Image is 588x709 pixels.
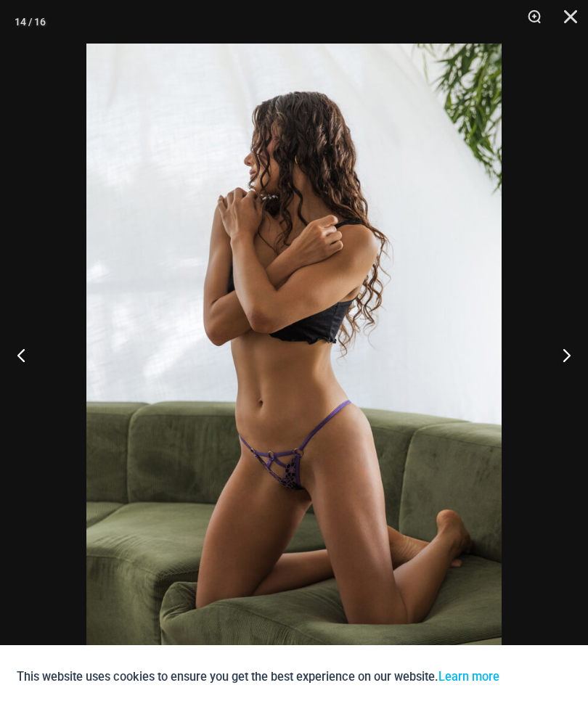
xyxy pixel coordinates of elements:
[510,660,572,694] button: Accept
[17,667,499,687] p: This website uses cookies to ensure you get the best experience on our website.
[86,44,502,665] img: Slay Lavender Martini 6165 Thong 09
[438,670,499,684] a: Learn more
[534,319,588,391] button: Next
[15,11,46,33] div: 14 / 16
